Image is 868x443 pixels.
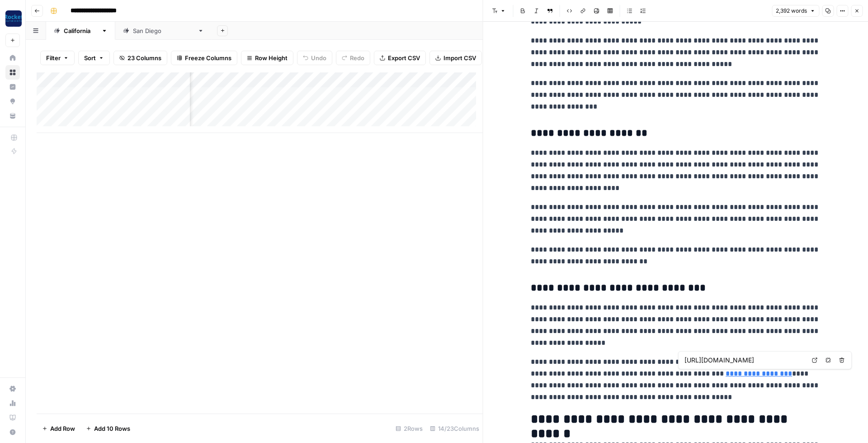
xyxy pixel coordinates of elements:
button: Export CSV [374,51,426,65]
span: Add Row [50,424,75,433]
button: Add 10 Rows [80,421,136,436]
span: Freeze Columns [185,53,231,62]
button: Undo [297,51,332,65]
a: Browse [5,65,20,80]
span: Add 10 Rows [94,424,130,433]
a: Home [5,51,20,65]
a: Insights [5,80,20,94]
a: Your Data [5,109,20,123]
a: Opportunities [5,94,20,109]
span: Sort [84,53,96,62]
span: Undo [311,53,326,62]
a: Settings [5,381,20,396]
img: Rocket Pilots Logo [5,10,22,27]
a: [US_STATE] [46,22,115,40]
span: 23 Columns [127,53,161,62]
button: Import CSV [429,51,482,65]
span: Redo [350,53,364,62]
span: Import CSV [443,53,476,62]
button: Row Height [241,51,293,65]
button: Freeze Columns [171,51,237,65]
a: Learning Hub [5,410,20,425]
button: 23 Columns [113,51,167,65]
button: Help + Support [5,425,20,439]
span: Filter [46,53,61,62]
button: Add Row [37,421,80,436]
span: Row Height [255,53,288,62]
span: Export CSV [388,53,420,62]
div: 14/23 Columns [426,421,483,436]
button: Sort [78,51,110,65]
div: [US_STATE] [64,26,98,35]
a: [GEOGRAPHIC_DATA] [115,22,212,40]
button: Filter [40,51,75,65]
div: 2 Rows [392,421,426,436]
span: 2,392 words [776,7,807,15]
button: Redo [336,51,370,65]
div: [GEOGRAPHIC_DATA] [133,26,194,35]
button: 2,392 words [772,5,819,17]
a: Usage [5,396,20,410]
button: Workspace: Rocket Pilots [5,7,20,30]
